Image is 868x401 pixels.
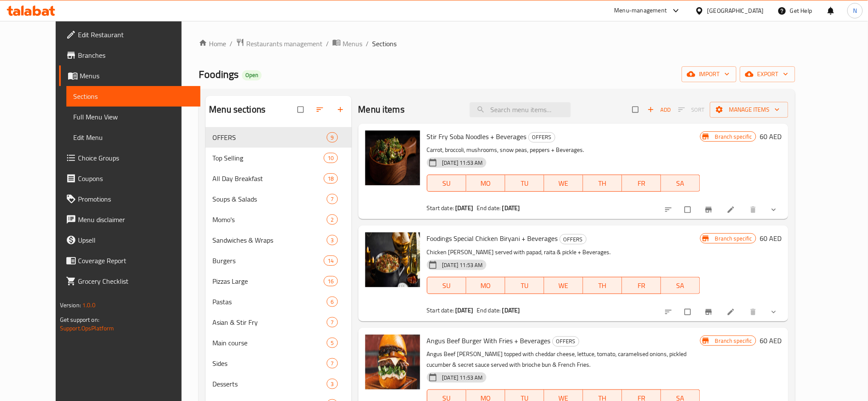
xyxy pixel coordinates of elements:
[528,132,555,143] div: OFFERS
[626,177,658,190] span: FR
[60,323,114,334] a: Support.OpsPlatform
[327,318,337,327] span: 7
[673,103,710,116] span: Select section first
[712,133,756,141] span: Branch specific
[78,173,194,184] span: Coupons
[212,132,327,143] span: OFFERS
[78,153,194,163] span: Choice Groups
[439,374,486,382] span: [DATE] 11:53 AM
[80,71,194,81] span: Menus
[661,175,700,192] button: SA
[242,70,262,80] div: Open
[366,39,369,49] li: /
[552,336,579,347] div: OFFERS
[199,65,239,84] span: Foodings
[206,168,351,189] div: All Day Breakfast18
[199,39,226,49] a: Home
[645,103,673,116] button: Add
[230,39,233,49] li: /
[659,200,680,219] button: sort-choices
[764,200,785,219] button: show more
[78,50,194,60] span: Branches
[455,305,473,316] b: [DATE]
[427,305,454,316] span: Start date:
[553,336,579,346] span: OFFERS
[717,104,781,115] span: Manage items
[206,209,351,230] div: Momo's2
[324,153,337,163] div: items
[59,45,201,65] a: Branches
[727,205,737,214] a: Edit menu item
[427,145,700,155] p: Carrot, broccoli, mushrooms, snow peas, peppers + Beverages.
[327,194,337,204] div: items
[439,261,486,269] span: [DATE] 11:53 AM
[327,298,337,306] span: 6
[66,127,201,148] a: Edit Menu
[206,374,351,394] div: Desserts3
[206,353,351,374] div: Sides7
[502,305,520,316] b: [DATE]
[327,379,337,389] div: items
[59,209,201,230] a: Menu disclaimer
[327,359,337,368] span: 7
[212,276,324,286] span: Pizzas Large
[324,154,337,162] span: 10
[212,379,327,389] span: Desserts
[544,175,583,192] button: WE
[764,303,785,321] button: show more
[327,216,337,224] span: 2
[427,334,551,347] span: Angus Beef Burger With Fries + Beverages
[647,105,671,115] span: Add
[477,305,501,316] span: End date:
[587,279,619,292] span: TH
[327,195,337,203] span: 7
[60,314,99,325] span: Get support on:
[760,232,781,244] h6: 60 AED
[212,173,324,184] span: All Day Breakfast
[770,205,778,214] svg: Show Choices
[358,103,405,116] h2: Menu items
[212,153,324,163] div: Top Selling
[206,189,351,209] div: Soups & Salads7
[78,30,194,40] span: Edit Restaurant
[59,148,201,168] a: Choice Groups
[365,131,420,185] img: Stir Fry Soba Noodles + Beverages
[712,337,756,345] span: Branch specific
[760,131,781,143] h6: 60 AED
[427,247,700,258] p: Chicken [PERSON_NAME] served with papad, raita & pickle + Beverages.
[747,69,788,80] span: export
[548,177,580,190] span: WE
[324,257,337,265] span: 14
[689,69,730,80] span: import
[324,255,337,266] div: items
[505,277,544,294] button: TU
[682,66,737,82] button: import
[212,297,327,307] span: Pastas
[661,277,700,294] button: SA
[680,304,698,320] span: Select to update
[212,214,327,225] span: Momo's
[466,175,505,192] button: MO
[622,277,661,294] button: FR
[343,39,362,49] span: Menus
[206,230,351,250] div: Sandwiches & Wraps3
[246,39,322,49] span: Restaurants management
[206,127,351,148] div: OFFERS9
[470,102,571,117] input: search
[665,279,697,292] span: SA
[326,39,329,49] li: /
[324,277,337,285] span: 16
[73,112,194,122] span: Full Menu View
[502,202,520,214] b: [DATE]
[659,303,680,321] button: sort-choices
[439,159,486,167] span: [DATE] 11:53 AM
[431,177,463,190] span: SU
[59,189,201,209] a: Promotions
[59,24,201,45] a: Edit Restaurant
[212,255,324,266] div: Burgers
[66,107,201,127] a: Full Menu View
[614,6,667,16] div: Menu-management
[560,235,586,244] span: OFFERS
